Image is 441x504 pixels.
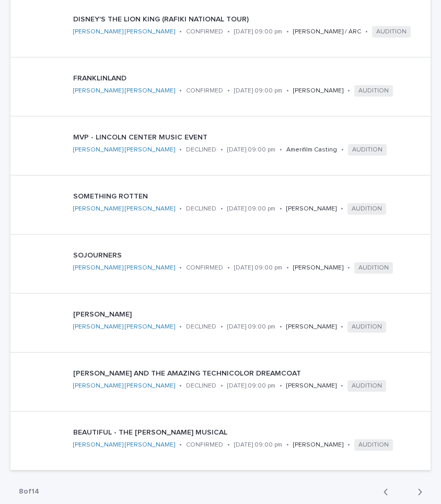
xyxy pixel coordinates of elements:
a: [PERSON_NAME] AND THE AMAZING TECHNICOLOR DREAMCOAT[PERSON_NAME] [PERSON_NAME] •DECLINED•[DATE] 0... [10,353,431,412]
p: DECLINED [186,382,216,390]
p: • [220,205,223,213]
p: [PERSON_NAME] [293,264,343,272]
span: AUDITION [347,321,386,333]
a: FRANKLINLAND[PERSON_NAME] [PERSON_NAME] •CONFIRMED•[DATE] 09:00 pm•[PERSON_NAME]•AUDITION [10,57,431,116]
p: • [286,28,289,36]
p: [PERSON_NAME] [286,205,336,213]
p: [DATE] 09:00 pm [234,28,282,36]
p: [PERSON_NAME] [293,441,343,449]
p: • [179,146,182,154]
p: • [179,382,182,390]
a: [PERSON_NAME] [PERSON_NAME] [73,87,175,95]
span: AUDITION [354,439,393,451]
p: • [341,205,343,213]
p: • [286,264,289,272]
p: [PERSON_NAME] / ARC [293,28,361,36]
p: • [179,441,182,449]
p: • [179,264,182,272]
p: • [179,323,182,331]
p: • [347,87,350,95]
p: • [179,28,182,36]
p: BEAUTIFUL - THE [PERSON_NAME] MUSICAL [73,428,426,437]
p: • [341,382,343,390]
p: DECLINED [186,146,216,154]
p: [PERSON_NAME] [286,382,336,390]
p: • [227,264,230,272]
p: DECLINED [186,323,216,331]
button: Next [403,487,431,497]
p: Amerifilm Casting [286,146,337,154]
p: [DATE] 09:00 pm [227,146,275,154]
p: • [227,87,230,95]
p: CONFIRMED [186,264,223,272]
p: • [280,146,282,154]
a: [PERSON_NAME] [PERSON_NAME] [73,382,175,390]
a: [PERSON_NAME] [PERSON_NAME] [73,441,175,449]
a: [PERSON_NAME] [PERSON_NAME] [73,146,175,154]
p: • [347,264,350,272]
p: • [280,382,282,390]
p: • [365,28,368,36]
a: MVP - LINCOLN CENTER MUSIC EVENT[PERSON_NAME] [PERSON_NAME] •DECLINED•[DATE] 09:00 pm•Amerifilm C... [10,116,431,175]
p: DECLINED [186,205,216,213]
a: [PERSON_NAME] [PERSON_NAME] [73,28,175,36]
p: • [179,205,182,213]
span: AUDITION [348,144,387,156]
span: AUDITION [354,262,393,274]
span: AUDITION [347,380,386,392]
p: MVP - LINCOLN CENTER MUSIC EVENT [73,133,426,142]
p: [PERSON_NAME] AND THE AMAZING TECHNICOLOR DREAMCOAT [73,369,426,378]
p: • [286,87,289,95]
a: SOMETHING ROTTEN[PERSON_NAME] [PERSON_NAME] •DECLINED•[DATE] 09:00 pm•[PERSON_NAME]•AUDITION [10,175,431,235]
p: • [280,205,282,213]
p: CONFIRMED [186,28,223,36]
p: [PERSON_NAME] [286,323,336,331]
p: • [341,323,343,331]
p: • [220,146,223,154]
p: [DATE] 09:00 pm [234,87,282,95]
p: CONFIRMED [186,87,223,95]
p: [PERSON_NAME] [293,87,343,95]
p: • [280,323,282,331]
p: [DATE] 09:00 pm [227,323,275,331]
span: AUDITION [347,203,386,215]
span: AUDITION [372,26,411,38]
p: DISNEY'S THE LION KING (RAFIKI NATIONAL TOUR) [73,15,426,24]
p: SOJOURNERS [73,251,426,260]
p: [DATE] 09:00 pm [227,205,275,213]
p: • [227,441,230,449]
p: [DATE] 09:00 pm [227,382,275,390]
p: [DATE] 09:00 pm [234,264,282,272]
p: • [341,146,344,154]
p: • [286,441,289,449]
button: Back [375,487,403,497]
a: [PERSON_NAME] [PERSON_NAME] [73,323,175,331]
p: [PERSON_NAME] [73,310,426,319]
p: • [227,28,230,36]
p: • [220,382,223,390]
p: [DATE] 09:00 pm [234,441,282,449]
a: [PERSON_NAME] [PERSON_NAME] [73,205,175,213]
a: [PERSON_NAME] [PERSON_NAME] [73,264,175,272]
span: AUDITION [354,85,393,97]
a: SOJOURNERS[PERSON_NAME] [PERSON_NAME] •CONFIRMED•[DATE] 09:00 pm•[PERSON_NAME]•AUDITION [10,235,431,294]
p: FRANKLINLAND [73,74,426,83]
p: • [179,87,182,95]
p: • [347,441,350,449]
p: CONFIRMED [186,441,223,449]
p: • [220,323,223,331]
a: BEAUTIFUL - THE [PERSON_NAME] MUSICAL[PERSON_NAME] [PERSON_NAME] •CONFIRMED•[DATE] 09:00 pm•[PERS... [10,412,431,471]
a: [PERSON_NAME][PERSON_NAME] [PERSON_NAME] •DECLINED•[DATE] 09:00 pm•[PERSON_NAME]•AUDITION [10,294,431,353]
p: SOMETHING ROTTEN [73,192,426,201]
